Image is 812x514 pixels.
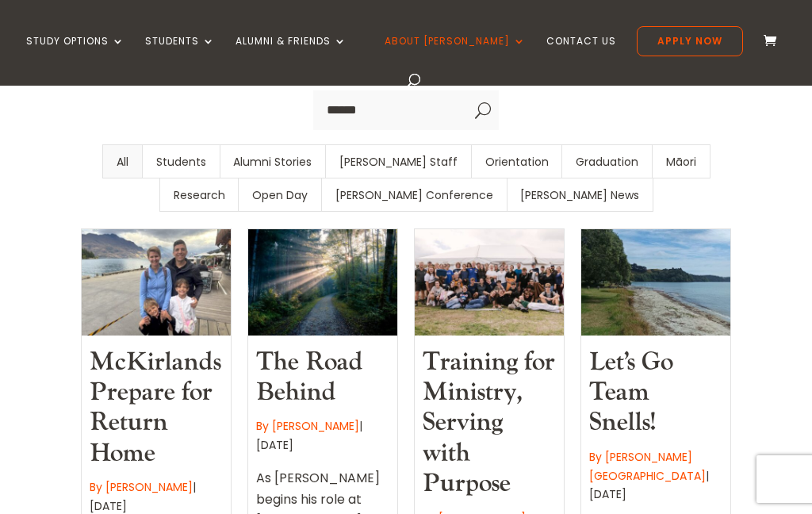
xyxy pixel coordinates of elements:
a: Study Options [26,36,124,73]
a: Graduation [561,144,653,178]
a: Alumni & Friends [236,36,347,73]
span: | [256,418,362,434]
a: Māori [652,144,710,178]
a: Training for Ministry, Serving with Purpose [423,346,555,501]
a: Apply Now [637,26,743,56]
a: By [PERSON_NAME] [256,418,359,434]
span: | [90,479,196,495]
a: Alumni Stories [220,144,327,178]
span: | [589,449,709,484]
a: Let’s Go Team Snells! [589,346,673,439]
span: [DATE] [256,437,293,453]
a: [PERSON_NAME] Staff [325,144,472,178]
a: About [PERSON_NAME] [385,36,526,73]
a: Contact Us [546,36,616,73]
a: Students [142,144,220,178]
a: [PERSON_NAME] Conference [321,178,507,212]
span: [DATE] [90,498,127,514]
a: Students [145,36,215,73]
a: Research [159,178,239,212]
span: U [467,90,499,130]
a: By [PERSON_NAME][GEOGRAPHIC_DATA] [589,449,706,484]
a: The Road Behind [256,346,363,409]
a: Orientation [471,144,563,178]
a: McKirlands Prepare for Return Home [90,346,221,470]
a: By [PERSON_NAME] [90,479,193,495]
span: [DATE] [589,486,626,502]
a: Open Day [238,178,322,212]
a: All [102,144,143,178]
a: [PERSON_NAME] News [507,178,654,212]
input: Search [313,90,467,130]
